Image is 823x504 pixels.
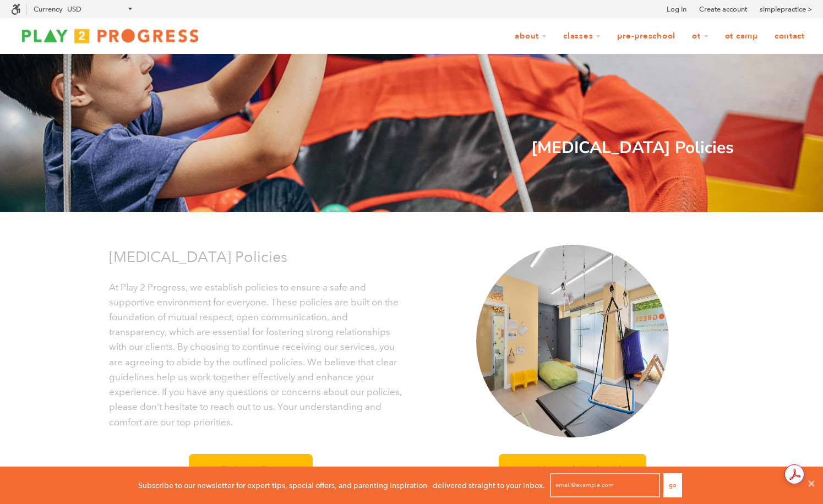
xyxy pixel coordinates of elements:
a: Create account [699,4,747,15]
a: OT Camp [718,26,765,47]
button: Go [663,473,682,497]
label: Currency [34,5,62,13]
a: About [508,26,554,47]
a: Supervision and timely pick-up [499,454,646,485]
a: Log in [667,4,686,15]
a: Contact [767,26,812,47]
input: email@example.com [550,473,660,497]
span: Cancellation Policy [197,462,275,477]
a: Cancellation Policy [189,454,313,485]
p: Subscribe to our newsletter for expert tips, special offers, and parenting inspiration - delivere... [138,479,545,491]
p: [MEDICAL_DATA] Policies [109,245,404,269]
a: simplepractice > [760,4,812,15]
span: Supervision and timely pick-up [507,462,638,477]
p: At Play 2 Progress, we establish policies to ensure a safe and supportive environment for everyon... [109,280,404,430]
strong: [MEDICAL_DATA] Policies [531,136,734,159]
img: Play2Progress logo [11,25,209,47]
a: Pre-Preschool [610,26,683,47]
a: Classes [556,26,608,47]
a: OT [685,26,716,47]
